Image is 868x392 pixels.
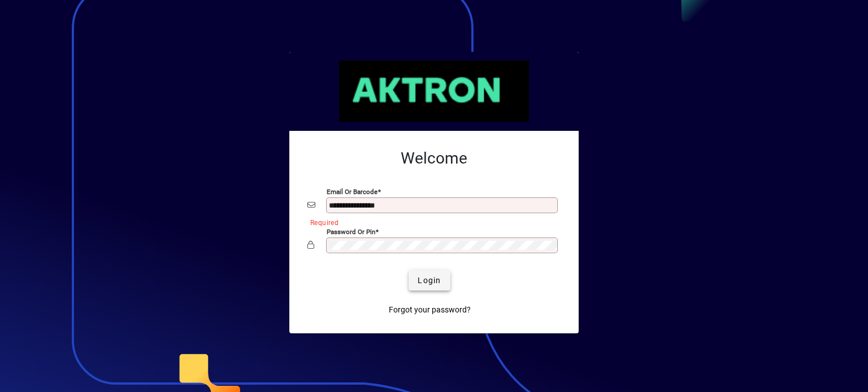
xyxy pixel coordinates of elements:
h2: Welcome [307,149,561,168]
a: Forgot your password? [384,299,475,320]
mat-label: Email or Barcode [327,188,377,196]
span: Login [418,275,441,287]
mat-label: Password or Pin [327,228,375,236]
mat-error: Required [310,216,552,228]
span: Forgot your password? [389,304,471,316]
button: Login [409,270,450,290]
